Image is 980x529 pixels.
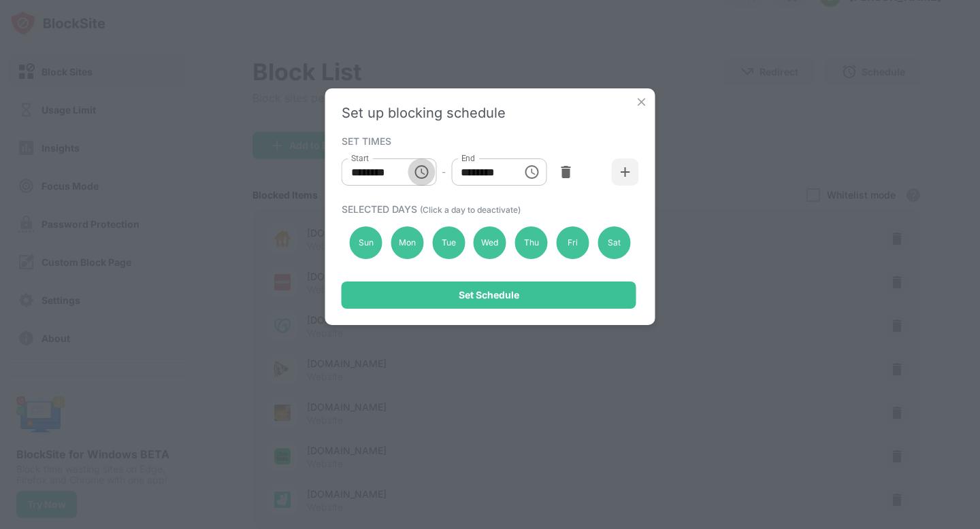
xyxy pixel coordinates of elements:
div: Fri [557,226,589,259]
div: Thu [515,226,548,259]
label: End [461,152,475,164]
div: - [442,165,446,180]
div: Sat [598,226,630,259]
div: Set Schedule [459,290,519,301]
div: Tue [432,226,465,259]
img: x-button.svg [635,95,649,109]
div: Set up blocking schedule [342,105,639,121]
div: Wed [474,226,506,259]
label: Start [351,152,369,164]
span: (Click a day to deactivate) [420,205,521,215]
div: Mon [391,226,423,259]
div: SELECTED DAYS [342,203,636,215]
div: Sun [350,226,382,259]
button: Choose time, selected time is 1:00 PM [518,158,545,186]
button: Choose time, selected time is 10:00 AM [408,158,435,186]
div: SET TIMES [342,135,636,146]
